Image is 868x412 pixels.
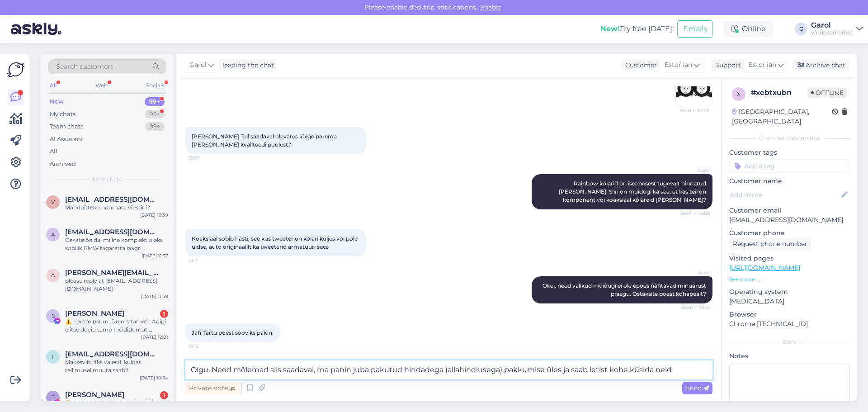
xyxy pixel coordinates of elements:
[811,29,853,36] div: varuosamarket
[600,24,674,34] div: Try free [DATE]:
[729,351,850,361] p: Notes
[51,231,55,238] span: a
[65,204,168,212] div: Mahdoitteko huomata viestini?
[145,122,165,131] div: 99+
[192,329,274,336] span: Jah Tartu poest sooviks palun.
[730,190,840,200] input: Add name
[729,297,850,306] p: [MEDICAL_DATA]
[51,199,55,205] span: v
[477,3,504,11] span: Enable
[675,107,709,114] span: Seen ✓ 10:03
[160,310,168,318] div: 1
[65,236,168,252] div: Oskate öelda, millne komplekt oleks sobilik BMW tagaratta laagri vahetuseks? Laagri siseläbimõõt ...
[65,309,124,317] span: Sheila Perez
[732,107,832,126] div: [GEOGRAPHIC_DATA], [GEOGRAPHIC_DATA]
[811,22,853,29] div: Garol
[811,22,863,36] a: Garolvaruosamarket
[751,87,807,98] div: # xebtxubn
[676,269,710,276] span: Garol
[795,23,807,35] div: G
[559,180,708,203] span: Rainbow kõlarid on iseenesest tugevalt hinnatud [PERSON_NAME]. Siin on muidugi ka see, et kas tei...
[65,358,168,374] div: Makseviis läks valesti, kuidas tellimusel muuta saab?
[729,310,850,319] p: Browser
[807,88,847,98] span: Offline
[65,195,159,204] span: vjalkanen@gmail.com
[50,160,76,169] div: Archived
[50,135,83,144] div: AI Assistant
[729,148,850,157] p: Customer tags
[93,175,122,184] span: New chats
[737,90,741,97] span: x
[729,206,850,215] p: Customer email
[185,382,239,394] div: Private note
[52,313,55,319] span: S
[140,374,168,381] div: [DATE] 10:54
[48,80,58,91] div: All
[185,360,712,379] textarea: Olgu. Need mõlemad siis saadaval, ma panin juba pakutud hindadega (allahindlusega) pakkumise üles...
[729,287,850,297] p: Operating system
[792,59,849,71] div: Archive chat
[7,61,24,78] img: Askly Logo
[189,60,207,70] span: Garol
[729,238,811,250] div: Request phone number
[50,122,83,131] div: Team chats
[729,275,850,284] p: See more ...
[65,317,168,334] div: ⚠️ Loremipsum, Dolorsitametc Adipi elitse doeiu temp Incididuntutl etdoloremagn aliqu en admin ve...
[686,384,709,392] span: Send
[188,155,222,161] span: 10:07
[188,343,222,350] span: 10:13
[219,61,274,70] div: leading the chat
[677,20,713,38] button: Emails
[729,159,850,173] input: Add a tag
[50,110,75,119] div: My chats
[729,215,850,225] p: [EMAIL_ADDRESS][DOMAIN_NAME]
[729,134,850,142] div: Customer information
[665,60,692,70] span: Estonian
[50,147,57,156] div: All
[192,235,359,250] span: Koaksiaal sobib hästi, see kus tweeter on kõlari küljes või pole üldse, auto originaalilt ka twee...
[729,228,850,238] p: Customer phone
[56,62,113,71] span: Search customers
[65,391,124,399] span: Thabiso Tsubele
[729,176,850,186] p: Customer name
[145,110,165,119] div: 99+
[600,24,620,33] b: New!
[141,334,168,341] div: [DATE] 19:01
[188,257,222,264] span: 10:11
[676,71,712,107] img: Attachment
[676,210,710,217] span: Seen ✓ 10:08
[192,133,338,148] span: [PERSON_NAME] Teil saadaval olevates kõige parema [PERSON_NAME] kvaliteedi poolest?
[144,80,166,91] div: Socials
[141,293,168,300] div: [DATE] 11:49
[724,21,773,37] div: Online
[712,61,741,70] div: Support
[160,391,168,399] div: 1
[749,60,776,70] span: Estonian
[676,304,710,311] span: Seen ✓ 10:12
[729,264,800,272] a: [URL][DOMAIN_NAME]
[622,61,657,70] div: Customer
[51,272,55,279] span: a
[52,353,54,360] span: i
[65,228,159,236] span: arriba2103@gmail.com
[142,252,168,259] div: [DATE] 11:37
[676,167,710,174] span: Garol
[52,394,55,401] span: T
[729,319,850,329] p: Chrome [TECHNICAL_ID]
[140,212,168,218] div: [DATE] 13:30
[65,269,159,277] span: ayuzefovsky@yahoo.com
[729,338,850,346] div: Extra
[94,80,109,91] div: Web
[65,277,168,293] div: please reply at [EMAIL_ADDRESS][DOMAIN_NAME]
[50,97,64,106] div: New
[145,97,165,106] div: 99+
[729,254,850,263] p: Visited pages
[542,282,708,297] span: Okei, need valikud muidugi ei ole epoes nähtavad minuarust praegu. Ostaksite poest kohapealt?
[65,350,159,358] span: info.stuudioauto@gmail.com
